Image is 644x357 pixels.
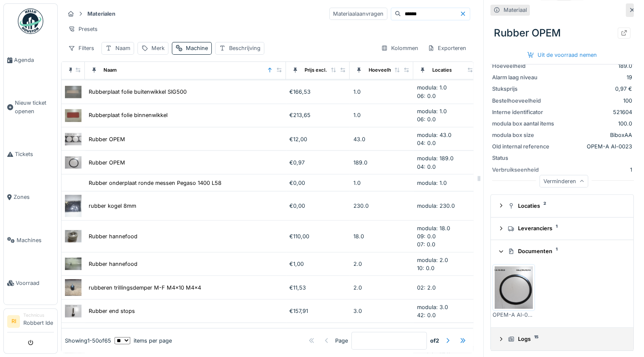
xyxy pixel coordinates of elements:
[417,265,434,271] span: 10: 0.0
[353,259,410,268] div: 2.0
[559,62,632,70] div: 189.0
[4,176,57,218] a: Zones
[504,6,527,14] div: Materiaal
[417,257,448,263] span: modula: 2.0
[490,22,634,44] div: Rubber OPEM
[89,111,168,119] div: Rubberplaat folie binnenwikkel
[289,111,346,119] div: €213,65
[65,109,81,121] img: Rubberplaat folie binnenwikkel
[508,335,623,343] div: Logs
[559,97,632,105] div: 100
[289,178,346,187] div: €0,00
[89,307,135,315] div: Rubber end stops
[7,312,54,332] a: RI TechnicusRobbert Ide
[610,131,632,139] div: BiboxAA
[335,337,348,345] div: Page
[186,44,208,52] div: Machine
[289,283,346,291] div: €11,53
[89,259,137,268] div: Rubber hannefood
[289,307,346,315] div: €157,91
[7,315,20,328] li: RI
[89,232,137,240] div: Rubber hannefood
[430,337,439,345] strong: of 2
[540,175,588,187] div: Verminderen
[289,201,346,209] div: €0,00
[65,257,81,270] img: Rubber hannefood
[630,166,632,174] div: 1
[329,8,387,20] div: Materiaalaanvragen
[65,133,81,145] img: Rubber OPEM
[229,44,260,52] div: Beschrijving
[492,154,556,162] div: Status
[104,67,117,74] div: Naam
[495,266,533,309] img: ft7xy62usv78qmi3nyxodwq3bqyd
[494,243,630,259] summary: Documenten1
[559,108,632,116] div: 521604
[492,131,556,139] div: modula box size
[417,163,435,170] span: 04: 0.0
[417,225,450,231] span: modula: 18.0
[524,49,600,61] div: Uit de voorraad nemen
[353,201,410,209] div: 230.0
[289,135,346,143] div: €12,00
[353,283,410,291] div: 2.0
[508,247,623,255] div: Documenten
[289,232,346,240] div: €110,00
[417,233,435,239] span: 09: 0.0
[4,39,57,81] a: Agenda
[353,135,410,143] div: 43.0
[492,120,556,128] div: modula box aantal items
[417,284,435,290] span: 02: 2.0
[289,259,346,268] div: €1,00
[353,232,410,240] div: 18.0
[89,201,136,209] div: rubber kogel 8mm
[65,230,81,242] img: Rubber hannefood
[417,327,448,333] span: modula: 3.0
[23,312,54,330] li: Robbert Ide
[492,142,556,151] div: Old internal reference
[368,67,398,74] div: Hoeveelheid
[618,120,632,128] div: 100.0
[89,178,221,187] div: Rubber onderplaat ronde messen Pegaso 1400 L58
[417,304,448,310] span: modula: 3.0
[4,81,57,133] a: Nieuw ticket openen
[14,56,54,64] span: Agenda
[559,85,632,93] div: 0,97 €
[417,155,453,161] span: modula: 189.0
[508,202,623,210] div: Locaties
[289,158,346,166] div: €0,97
[4,133,57,176] a: Tickets
[4,219,57,262] a: Machines
[417,108,446,114] span: modula: 1.0
[492,85,556,93] div: Stuksprijs
[353,111,410,119] div: 1.0
[417,139,435,146] span: 04: 0.0
[353,88,410,96] div: 1.0
[492,73,556,81] div: Alarm laag niveau
[16,279,54,287] span: Voorraad
[89,88,187,96] div: Rubberplaat folie buitenwikkel SIG500
[492,97,556,105] div: Bestelhoeveelheid
[64,23,101,35] div: Presets
[15,150,54,158] span: Tickets
[417,312,435,318] span: 42: 0.0
[89,135,125,143] div: Rubber OPEM
[65,156,81,168] img: Rubber OPEM
[17,236,54,244] span: Machines
[65,279,81,296] img: rubberen trillingsdemper M-F M4x10 M4x4
[492,108,556,116] div: Interne identificator
[494,331,630,347] summary: Logs15
[492,62,556,70] div: Hoeveelheid
[89,283,201,291] div: rubberen trillingsdemper M-F M4x10 M4x4
[65,304,81,317] img: Rubber end stops
[417,131,451,138] span: modula: 43.0
[587,142,632,151] div: OPEM-A Al-0023
[417,179,446,186] span: modula: 1.0
[508,224,623,232] div: Leveranciers
[18,8,43,34] img: Badge_color-CXgf-gQk.svg
[15,99,54,115] span: Nieuw ticket openen
[65,195,81,217] img: rubber kogel 8mm
[151,44,165,52] div: Merk
[64,42,98,54] div: Filters
[353,307,410,315] div: 3.0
